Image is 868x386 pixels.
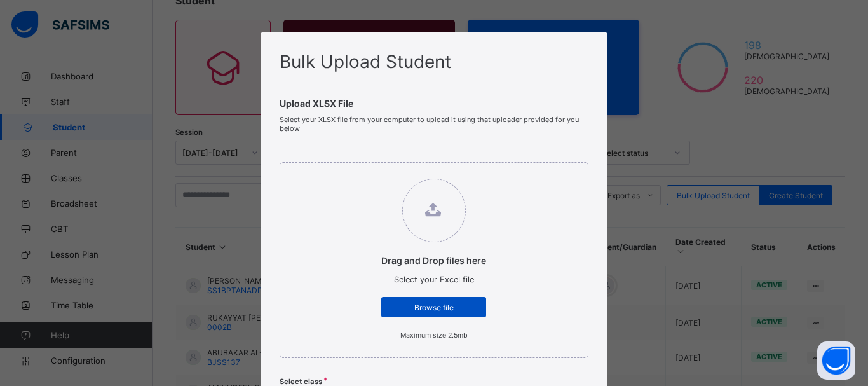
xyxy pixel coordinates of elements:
[280,51,451,72] span: Bulk Upload Student
[394,275,474,284] span: Select your Excel file
[280,98,588,109] span: Upload XLSX File
[280,115,588,133] span: Select your XLSX file from your computer to upload it using that uploader provided for you below
[280,377,322,386] span: Select class
[817,341,855,380] button: Open asap
[400,331,468,340] small: Maximum size 2.5mb
[391,303,477,312] span: Browse file
[381,255,486,266] p: Drag and Drop files here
